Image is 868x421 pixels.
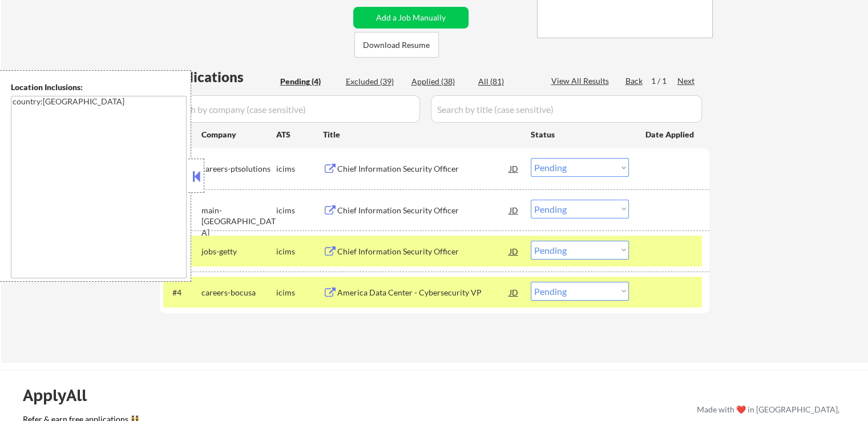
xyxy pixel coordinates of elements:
div: 1 / 1 [651,75,677,87]
div: icims [276,205,323,216]
div: JD [508,282,520,302]
div: careers-bocusa [201,287,276,298]
div: Applied (38) [411,76,469,87]
div: Back [625,75,644,87]
button: Add a Job Manually [353,7,469,29]
div: Pending (4) [280,76,337,87]
div: Next [677,75,696,87]
input: Search by company (case sensitive) [163,95,420,123]
div: jobs-getty [201,246,276,257]
div: View All Results [551,75,612,87]
div: Excluded (39) [346,76,403,87]
div: Date Applied [645,129,696,140]
div: America Data Center - Cybersecurity VP [337,287,510,298]
div: Chief Information Security Officer [337,246,510,257]
div: JD [508,158,520,179]
button: Download Resume [354,32,439,58]
div: Title [323,129,520,140]
div: All (81) [478,76,535,87]
div: careers-ptsolutions [201,163,276,175]
div: JD [508,200,520,220]
div: Company [201,129,276,140]
div: Chief Information Security Officer [337,205,510,216]
div: ATS [276,129,323,140]
div: #4 [172,287,192,298]
div: Chief Information Security Officer [337,163,510,175]
div: icims [276,287,323,298]
input: Search by title (case sensitive) [431,95,702,123]
div: Applications [163,70,276,84]
div: JD [508,241,520,261]
div: icims [276,163,323,175]
div: main-[GEOGRAPHIC_DATA] [201,205,276,238]
div: Location Inclusions: [11,82,187,93]
div: ApplyAll [23,386,100,405]
div: icims [276,246,323,257]
div: Status [531,124,629,144]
